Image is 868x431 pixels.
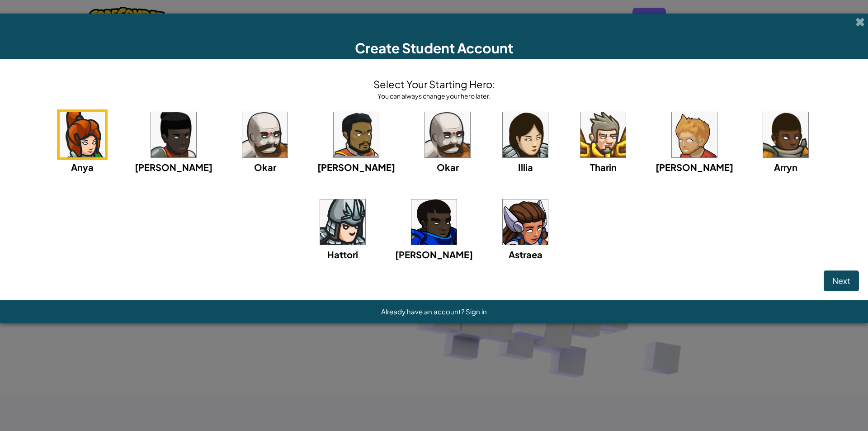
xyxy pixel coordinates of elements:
[580,112,626,157] img: portrait.png
[763,112,808,157] img: portrait.png
[373,77,495,91] h4: Select Your Starting Hero:
[437,161,459,173] span: Okar
[327,249,358,260] span: Hattori
[832,275,850,286] span: Next
[395,249,473,260] span: [PERSON_NAME]
[425,112,470,157] img: portrait.png
[317,161,395,173] span: [PERSON_NAME]
[411,199,457,245] img: portrait.png
[466,307,487,316] a: Sign in
[672,112,717,157] img: portrait.png
[381,307,466,316] span: Already have an account?
[503,112,548,157] img: portrait.png
[355,39,513,57] span: Create Student Account
[518,161,533,173] span: Illia
[373,91,495,100] div: You can always change your hero later.
[334,112,379,157] img: portrait.png
[503,199,548,245] img: portrait.png
[71,161,94,173] span: Anya
[590,161,617,173] span: Tharin
[254,161,276,173] span: Okar
[151,112,196,157] img: portrait.png
[509,249,542,260] span: Astraea
[135,161,212,173] span: [PERSON_NAME]
[656,161,733,173] span: [PERSON_NAME]
[320,199,365,245] img: portrait.png
[242,112,288,157] img: portrait.png
[774,161,797,173] span: Arryn
[824,270,859,291] button: Next
[60,112,105,157] img: portrait.png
